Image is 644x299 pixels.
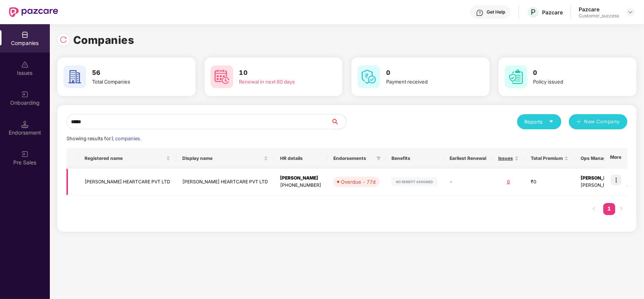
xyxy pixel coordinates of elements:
[66,136,141,141] span: Showing results for
[498,178,519,186] div: 0
[505,65,527,88] img: svg+xml;base64,PHN2ZyB4bWxucz0iaHR0cDovL3d3dy53My5vcmcvMjAwMC9zdmciIHdpZHRoPSI2MCIgaGVpZ2h0PSI2MC...
[385,148,444,169] th: Benefits
[21,31,29,39] img: svg+xml;base64,PHN2ZyBpZD0iQ29tcGFuaWVzIiB4bWxucz0iaHR0cDovL3d3dy53My5vcmcvMjAwMC9zdmciIHdpZHRoPS...
[9,7,58,17] img: New Pazcare Logo
[386,78,468,85] div: Payment received
[333,155,373,161] span: Endorsements
[498,155,513,161] span: Issues
[280,175,321,182] div: [PERSON_NAME]
[584,118,620,125] span: New Company
[603,203,615,214] a: 1
[21,121,29,128] img: svg+xml;base64,PHN2ZyB3aWR0aD0iMTQuNSIgaGVpZ2h0PSIxNC41IiB2aWV3Qm94PSIwIDAgMTYgMTYiIGZpbGw9Im5vbm...
[542,9,563,16] div: Pazcare
[176,148,274,169] th: Display name
[239,78,321,85] div: Renewal in next 60 days
[21,91,29,98] img: svg+xml;base64,PHN2ZyB3aWR0aD0iMjAiIGhlaWdodD0iMjAiIHZpZXdCb3g9IjAgMCAyMCAyMCIgZmlsbD0ibm9uZSIgeG...
[531,8,536,17] span: P
[533,78,615,85] div: Policy issued
[21,150,29,158] img: svg+xml;base64,PHN2ZyB3aWR0aD0iMjAiIGhlaWdodD0iMjAiIHZpZXdCb3g9IjAgMCAyMCAyMCIgZmlsbD0ibm9uZSIgeG...
[341,178,376,186] div: Overdue - 77d
[579,6,619,13] div: Pazcare
[579,13,619,19] div: Customer_success
[569,114,627,129] button: plusNew Company
[176,169,274,195] td: [PERSON_NAME] HEARTCARE PVT LTD
[444,169,492,195] td: -
[525,118,554,125] div: Reports
[615,203,627,215] li: Next Page
[79,148,176,169] th: Registered name
[604,148,627,169] th: More
[92,78,174,85] div: Total Companies
[375,154,382,163] span: filter
[239,68,321,78] h3: 10
[21,61,29,68] img: svg+xml;base64,PHN2ZyBpZD0iSXNzdWVzX2Rpc2FibGVkIiB4bWxucz0iaHR0cDovL3d3dy53My5vcmcvMjAwMC9zdmciIH...
[549,119,554,124] span: caret-down
[588,203,600,215] button: left
[391,177,438,186] img: svg+xml;base64,PHN2ZyB4bWxucz0iaHR0cDovL3d3dy53My5vcmcvMjAwMC9zdmciIHdpZHRoPSIxMjIiIGhlaWdodD0iMj...
[531,178,569,186] div: ₹0
[611,175,621,185] img: icon
[533,68,615,78] h3: 0
[525,148,575,169] th: Total Premium
[357,65,380,88] img: svg+xml;base64,PHN2ZyB4bWxucz0iaHR0cDovL3d3dy53My5vcmcvMjAwMC9zdmciIHdpZHRoPSI2MCIgaGVpZ2h0PSI2MC...
[444,148,492,169] th: Earliest Renewal
[619,206,624,211] span: right
[492,148,525,169] th: Issues
[376,156,381,161] span: filter
[487,9,505,15] div: Get Help
[592,206,596,211] span: left
[476,9,484,17] img: svg+xml;base64,PHN2ZyBpZD0iSGVscC0zMngzMiIgeG1sbnM9Imh0dHA6Ly93d3cudzMub3JnLzIwMDAvc3ZnIiB3aWR0aD...
[588,203,600,215] li: Previous Page
[615,203,627,215] button: right
[60,36,67,43] img: svg+xml;base64,PHN2ZyBpZD0iUmVsb2FkLTMyeDMyIiB4bWxucz0iaHR0cDovL3d3dy53My5vcmcvMjAwMC9zdmciIHdpZH...
[73,32,134,48] h1: Companies
[85,155,165,161] span: Registered name
[603,203,615,215] li: 1
[280,182,321,189] div: [PHONE_NUMBER]
[274,148,327,169] th: HR details
[386,68,468,78] h3: 0
[92,68,174,78] h3: 56
[331,119,346,125] span: search
[331,114,347,129] button: search
[627,9,633,15] img: svg+xml;base64,PHN2ZyBpZD0iRHJvcGRvd24tMzJ4MzIiIHhtbG5zPSJodHRwOi8vd3d3LnczLm9yZy8yMDAwL3N2ZyIgd2...
[182,155,262,161] span: Display name
[63,65,86,88] img: svg+xml;base64,PHN2ZyB4bWxucz0iaHR0cDovL3d3dy53My5vcmcvMjAwMC9zdmciIHdpZHRoPSI2MCIgaGVpZ2h0PSI2MC...
[576,119,581,125] span: plus
[111,136,141,141] span: 1 companies.
[79,169,176,195] td: [PERSON_NAME] HEARTCARE PVT LTD
[211,65,233,88] img: svg+xml;base64,PHN2ZyB4bWxucz0iaHR0cDovL3d3dy53My5vcmcvMjAwMC9zdmciIHdpZHRoPSI2MCIgaGVpZ2h0PSI2MC...
[531,155,563,161] span: Total Premium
